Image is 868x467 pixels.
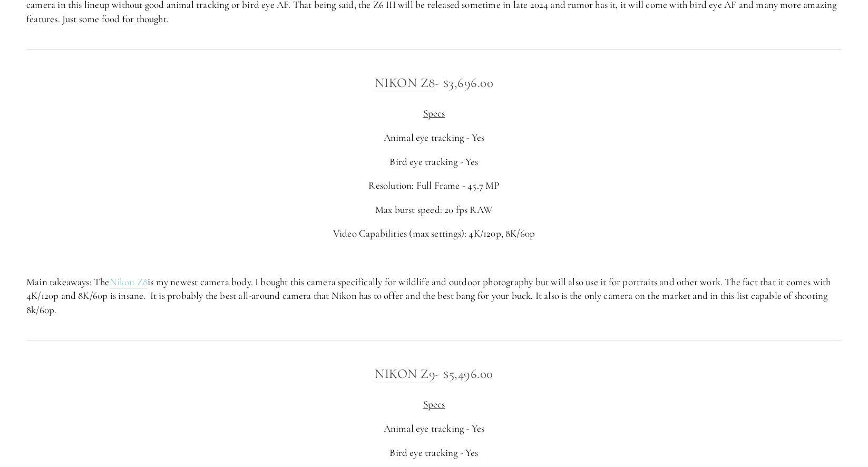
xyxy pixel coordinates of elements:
[26,422,842,436] p: Animal eye tracking - Yes
[26,131,842,145] p: Animal eye tracking - Yes
[26,446,842,460] p: Bird eye tracking - Yes
[423,398,445,410] span: Specs
[26,179,842,193] p: Resolution: Full Frame - 45.7 MP
[26,155,842,169] p: Bird eye tracking - Yes
[110,276,148,289] a: Nikon Z8
[26,363,842,384] h3: - $5,496.00
[26,203,842,217] p: Max burst speed: 20 fps RAW
[26,227,842,241] p: Video Capabilities (max settings): 4K/120p, 8K/60p
[375,75,435,92] a: Nikon Z8
[26,275,842,317] p: Main takeaways: The is my newest camera body. I bought this camera specifically for wildlife and ...
[423,107,445,119] span: Specs
[375,366,435,383] a: Nikon Z9
[26,72,842,93] h3: - $3,696.00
